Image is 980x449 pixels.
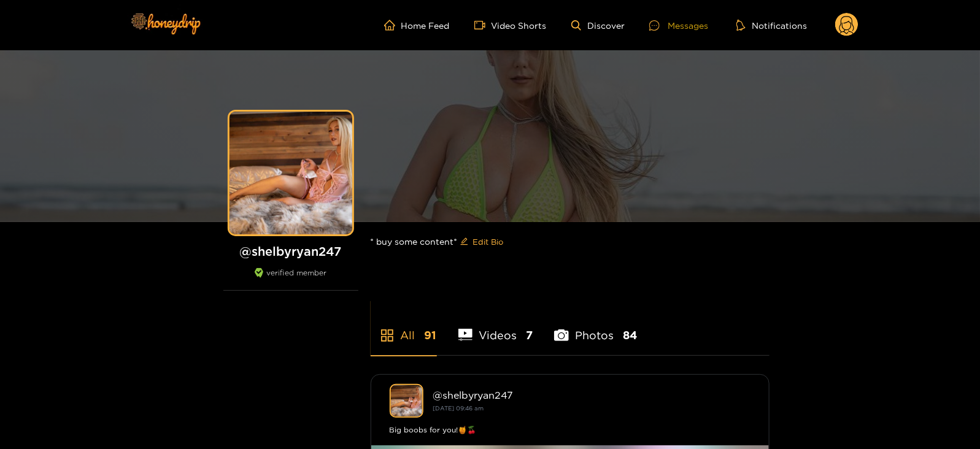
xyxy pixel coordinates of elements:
[425,328,437,343] span: 91
[460,237,468,247] span: edit
[458,232,506,251] button: editEdit Bio
[458,300,533,355] li: Videos
[384,20,401,31] span: home
[733,19,811,31] button: Notifications
[649,18,708,33] div: Messages
[474,20,547,31] a: Video Shorts
[474,20,492,31] span: video-camera
[223,244,358,259] h1: @ shelbyryan247
[384,20,450,31] a: Home Feed
[473,236,504,248] span: Edit Bio
[623,328,637,343] span: 84
[433,405,484,412] small: [DATE] 09:46 am
[390,384,423,418] img: shelbyryan247
[223,268,358,291] div: verified member
[371,300,437,355] li: All
[390,424,750,436] div: Big boobs for you!🍯🍒
[371,222,770,261] div: * buy some content*
[380,328,395,343] span: appstore
[571,20,625,31] a: Discover
[526,328,533,343] span: 7
[554,300,637,355] li: Photos
[433,390,750,401] div: @ shelbyryan247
